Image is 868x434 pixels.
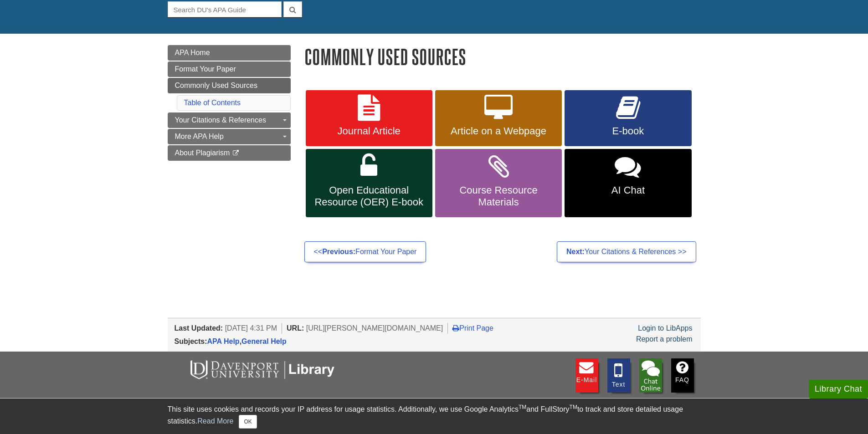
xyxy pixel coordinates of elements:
i: Print Page [452,324,459,332]
i: This link opens in a new window [232,150,240,156]
span: , [207,337,287,345]
a: About Plagiarism [168,145,291,161]
sup: TM [519,404,526,410]
a: E-mail [575,358,598,393]
a: Print Page [452,324,493,332]
a: Table of Contents [184,99,241,107]
a: More APA Help [168,129,291,144]
sup: TM [570,404,577,410]
a: APA Home [168,45,291,61]
a: Article on a Webpage [435,90,562,147]
span: [URL][PERSON_NAME][DOMAIN_NAME] [306,324,443,332]
a: Journal Article [306,90,432,147]
a: Format Your Paper [168,61,291,77]
span: APA Home [175,49,210,56]
a: APA Help [207,337,240,345]
div: This site uses cookies and records your IP address for usage statistics. Additionally, we use Goo... [168,404,701,429]
a: Read More [197,417,233,425]
a: E-book [565,90,691,147]
a: Next:Your Citations & References >> [557,241,696,262]
span: Article on a Webpage [442,125,555,137]
span: More APA Help [175,133,224,140]
strong: Previous: [322,248,355,255]
a: Your Citations & References [168,112,291,128]
span: Subjects: [175,337,207,345]
span: [DATE] 4:31 PM [225,324,277,332]
input: Search DU's APA Guide [168,1,282,17]
span: Open Educational Resource (OER) E-book [313,184,426,208]
div: Guide Page Menu [168,45,291,161]
a: Course Resource Materials [435,149,562,217]
a: Text [607,358,630,393]
a: FAQ [671,358,694,393]
a: Login to LibApps [638,324,692,332]
a: <<Previous:Format Your Paper [304,241,426,262]
span: URL: [287,324,304,332]
button: Close [239,415,257,429]
a: General Help [241,337,287,345]
span: Your Citations & References [175,116,266,124]
img: DU Libraries [175,358,348,380]
a: Report a problem [636,335,693,343]
span: Commonly Used Sources [175,82,257,89]
span: AI Chat [571,184,684,196]
li: Chat with Library [639,358,662,393]
a: Open Educational Resource (OER) E-book [306,149,432,217]
span: Journal Article [313,125,426,137]
span: Last Updated: [175,324,223,332]
span: Course Resource Materials [442,184,555,208]
a: Commonly Used Sources [168,78,291,93]
span: Format Your Paper [175,65,236,73]
span: About Plagiarism [175,149,230,157]
span: E-book [571,125,684,137]
img: Library Chat [639,358,662,393]
button: Library Chat [809,380,868,398]
a: AI Chat [565,149,691,217]
h1: Commonly Used Sources [304,45,701,68]
strong: Next: [566,248,585,255]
